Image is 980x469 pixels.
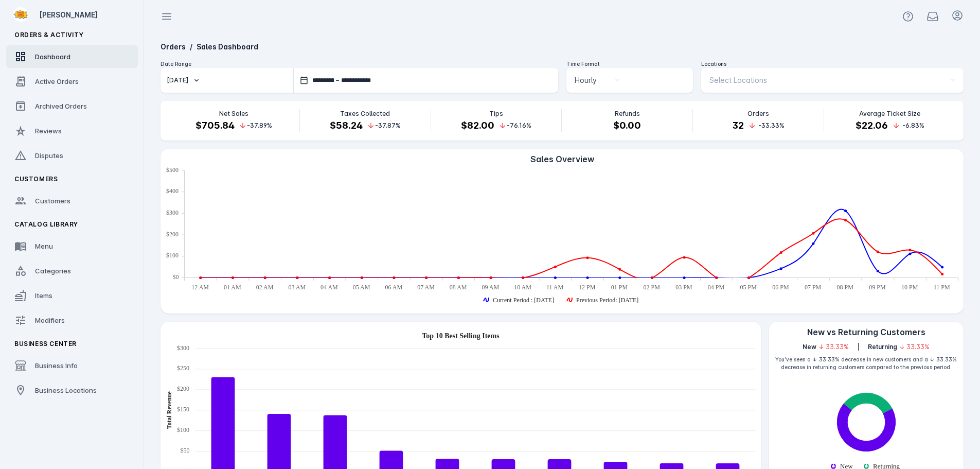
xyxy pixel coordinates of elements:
[6,189,138,212] a: Customers
[941,273,943,275] ellipse: Tue Aug 26 2025 23:00:00 GMT-0500 (Central Daylight Time): 16.68, Previous Period: Aug 19
[296,277,298,279] ellipse: Tue Aug 26 2025 03:00:00 GMT-0500 (Central Daylight Time): 0, Previous Period: Aug 19
[425,277,427,279] ellipse: Tue Aug 26 2025 07:00:00 GMT-0500 (Central Daylight Time): 0, Previous Period: Aug 19
[35,53,70,61] span: Dashboard
[845,210,846,212] ellipse: Tue Aug 26 2025 20:00:00 GMT-0500 (Central Daylight Time): 311.85, Current Period : Aug 26
[177,426,189,433] text: $100
[14,220,78,228] span: Catalog Library
[489,109,503,118] p: Tips
[733,118,744,132] h4: 32
[805,284,822,291] text: 07 PM
[684,277,685,279] ellipse: Tue Aug 26 2025 15:00:00 GMT-0500 (Central Daylight Time): 0, Current Period : Aug 26
[197,42,258,51] a: Sales Dashboard
[859,109,920,118] p: Average Ticket Size
[14,175,58,183] span: Customers
[6,259,138,282] a: Categories
[35,291,52,300] span: Items
[514,284,531,291] text: 10 AM
[772,284,789,291] text: 06 PM
[35,267,71,275] span: Categories
[167,76,188,85] div: [DATE]
[166,209,179,216] text: $300
[576,297,638,304] text: Previous Period: [DATE]
[14,340,77,348] span: Business Center
[195,118,235,132] h4: $705.84
[902,121,924,130] span: -6.83%
[35,386,97,394] span: Business Locations
[161,60,558,68] div: Date Range
[224,284,241,291] text: 01 AM
[361,277,363,279] ellipse: Tue Aug 26 2025 05:00:00 GMT-0500 (Central Daylight Time): 0, Previous Period: Aug 19
[320,284,338,291] text: 04 AM
[708,284,725,291] text: 04 PM
[684,256,685,258] ellipse: Tue Aug 26 2025 15:00:00 GMT-0500 (Central Daylight Time): 94.79, Previous Period: Aug 19
[6,119,138,142] a: Reviews
[385,284,402,291] text: 06 AM
[232,277,234,279] ellipse: Tue Aug 26 2025 01:00:00 GMT-0500 (Central Daylight Time): 0, Previous Period: Aug 19
[619,277,620,279] ellipse: Tue Aug 26 2025 13:00:00 GMT-0500 (Central Daylight Time): 0, Current Period : Aug 26
[161,165,964,314] ejs-chart: . Syncfusion interactive chart.
[422,332,500,340] text: Top 10 Best Selling Items
[899,342,930,352] span: ↓ 33.33%
[490,277,492,279] ellipse: Tue Aug 26 2025 09:00:00 GMT-0500 (Central Daylight Time): 0, Previous Period: Aug 19
[353,284,370,291] text: 05 AM
[166,252,179,259] text: $100
[288,284,306,291] text: 03 AM
[780,252,782,253] ellipse: Tue Aug 26 2025 18:00:00 GMT-0500 (Central Daylight Time): 117.29, Previous Period: Aug 19
[166,187,179,195] text: $400
[934,284,950,291] text: 11 PM
[458,277,459,279] ellipse: Tue Aug 26 2025 08:00:00 GMT-0500 (Central Daylight Time): 0, Previous Period: Aug 19
[14,31,83,39] span: Orders & Activity
[844,393,892,413] path: Returning: 31.25%. Fulfillment Type Stats
[393,277,395,279] ellipse: Tue Aug 26 2025 06:00:00 GMT-0500 (Central Daylight Time): 0, Previous Period: Aug 19
[845,219,846,221] ellipse: Tue Aug 26 2025 20:00:00 GMT-0500 (Central Daylight Time): 268.02, Previous Period: Aug 19
[812,233,814,234] ellipse: Tue Aug 26 2025 19:00:00 GMT-0500 (Central Daylight Time): 206.79, Previous Period: Aug 19
[909,249,911,251] ellipse: Tue Aug 26 2025 22:00:00 GMT-0500 (Central Daylight Time): 129.15, Previous Period: Aug 19
[507,121,531,130] span: -76.16%
[35,151,63,160] span: Disputes
[181,447,190,454] text: $50
[35,77,79,85] span: Active Orders
[818,342,849,352] span: ↓ 33.33%
[340,109,390,118] p: Taxes Collected
[35,316,65,324] span: Modifiers
[837,284,854,291] text: 08 PM
[35,197,70,205] span: Customers
[941,267,943,268] ellipse: Tue Aug 26 2025 23:00:00 GMT-0500 (Central Daylight Time): 48.9, Current Period : Aug 26
[6,379,138,402] a: Business Locations
[587,257,589,258] ellipse: Tue Aug 26 2025 12:00:00 GMT-0500 (Central Daylight Time): 92.9, Previous Period: Aug 19
[161,153,964,165] div: Sales Overview
[6,284,138,307] a: Items
[587,277,589,279] ellipse: Tue Aug 26 2025 12:00:00 GMT-0500 (Central Daylight Time): 0, Current Period : Aug 26
[39,9,134,20] div: [PERSON_NAME]
[417,284,435,291] text: 07 AM
[901,284,918,291] text: 10 PM
[177,364,189,372] text: $250
[619,269,620,270] ellipse: Tue Aug 26 2025 13:00:00 GMT-0500 (Central Daylight Time): 38.75, Previous Period: Aug 19
[375,121,401,130] span: -37.87%
[6,95,138,117] a: Archived Orders
[6,45,138,68] a: Dashboard
[546,284,564,291] text: 11 AM
[166,391,173,429] text: Total Revenue
[769,326,964,338] div: New vs Returning Customers
[877,251,879,253] ellipse: Tue Aug 26 2025 21:00:00 GMT-0500 (Central Daylight Time): 120.81, Previous Period: Aug 19
[173,273,179,281] text: $0
[35,361,78,370] span: Business Info
[555,266,556,268] ellipse: Tue Aug 26 2025 11:00:00 GMT-0500 (Central Daylight Time): 51.18, Previous Period: Aug 19
[166,231,179,238] text: $200
[613,118,641,132] h4: $0.00
[643,284,660,291] text: 02 PM
[6,354,138,377] a: Business Info
[748,277,750,279] ellipse: Tue Aug 26 2025 17:00:00 GMT-0500 (Central Daylight Time): 0, Previous Period: Aug 19
[716,277,717,279] ellipse: Tue Aug 26 2025 16:00:00 GMT-0500 (Central Daylight Time): 0, Previous Period: Aug 19
[769,352,964,375] div: You've seen a ↓ 33.33% decrease in new customers and a ↓ 33.33% decrease in returning customers c...
[857,342,860,352] div: |
[575,74,597,86] span: Hourly
[579,284,596,291] text: 12 PM
[450,284,467,291] text: 08 AM
[161,68,293,93] button: [DATE]
[837,404,895,451] path: New: 68.75%. Fulfillment Type Stats
[615,109,640,118] p: Refunds
[177,406,189,413] text: $150
[200,277,201,279] ellipse: Tue Aug 26 2025 00:00:00 GMT-0500 (Central Daylight Time): 0, Previous Period: Aug 19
